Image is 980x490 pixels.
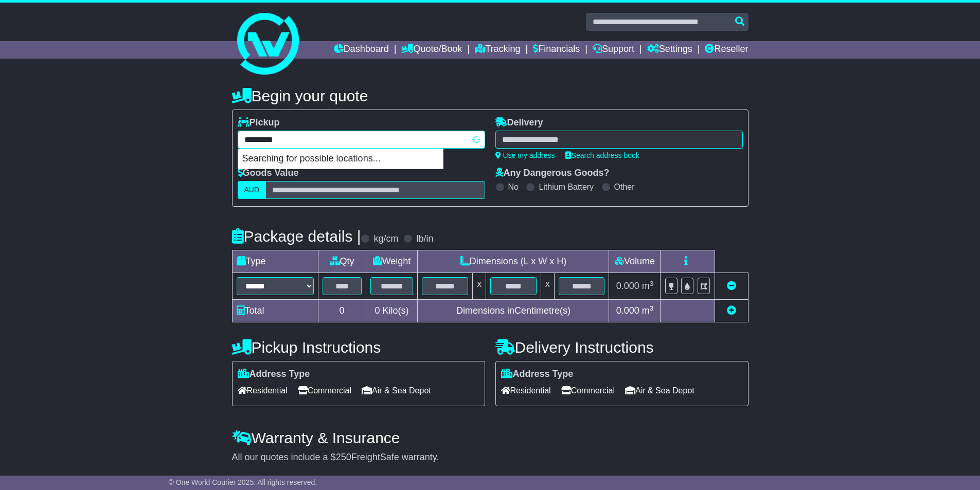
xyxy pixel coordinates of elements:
td: Dimensions in Centimetre(s) [418,300,609,322]
span: © One World Courier 2025. All rights reserved. [169,478,317,486]
label: Goods Value [238,168,299,179]
td: Volume [609,250,661,273]
sup: 3 [650,280,654,287]
label: Address Type [501,369,574,380]
label: Delivery [495,117,543,129]
a: Financials [533,41,580,59]
label: Any Dangerous Goods? [495,168,610,179]
sup: 3 [650,304,654,312]
span: Residential [501,383,551,398]
label: No [508,182,519,192]
a: Use my address [495,151,555,159]
td: Weight [366,250,418,273]
p: Searching for possible locations... [238,149,443,169]
a: Dashboard [334,41,389,59]
td: Dimensions (L x W x H) [418,250,609,273]
span: 250 [336,452,351,462]
a: Reseller [705,41,748,59]
span: Residential [238,383,288,398]
span: Air & Sea Depot [625,383,694,398]
label: AUD [238,181,266,199]
span: 0 [375,305,380,316]
td: Qty [318,250,366,273]
a: Add new item [727,305,736,316]
h4: Begin your quote [232,87,749,104]
h4: Delivery Instructions [495,339,749,356]
td: 0 [318,300,366,322]
label: lb/in [416,233,433,245]
typeahead: Please provide city [238,131,485,149]
td: Type [232,250,318,273]
a: Remove this item [727,281,736,291]
label: kg/cm [373,233,398,245]
h4: Warranty & Insurance [232,429,749,446]
span: Air & Sea Depot [362,383,431,398]
h4: Pickup Instructions [232,339,485,356]
label: Other [614,182,635,192]
a: Settings [647,41,692,59]
span: 0.000 [616,281,639,291]
span: Commercial [298,383,351,398]
td: x [473,273,486,300]
td: x [541,273,554,300]
a: Search address book [565,151,639,159]
span: m [642,305,654,316]
span: Commercial [561,383,615,398]
span: 0.000 [616,305,639,316]
td: Total [232,300,318,322]
h4: Package details | [232,228,361,245]
label: Address Type [238,369,310,380]
a: Quote/Book [401,41,462,59]
div: All our quotes include a $ FreightSafe warranty. [232,452,749,463]
a: Tracking [475,41,520,59]
a: Support [593,41,634,59]
label: Pickup [238,117,280,129]
td: Kilo(s) [366,300,418,322]
span: m [642,281,654,291]
label: Lithium Battery [539,182,594,192]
